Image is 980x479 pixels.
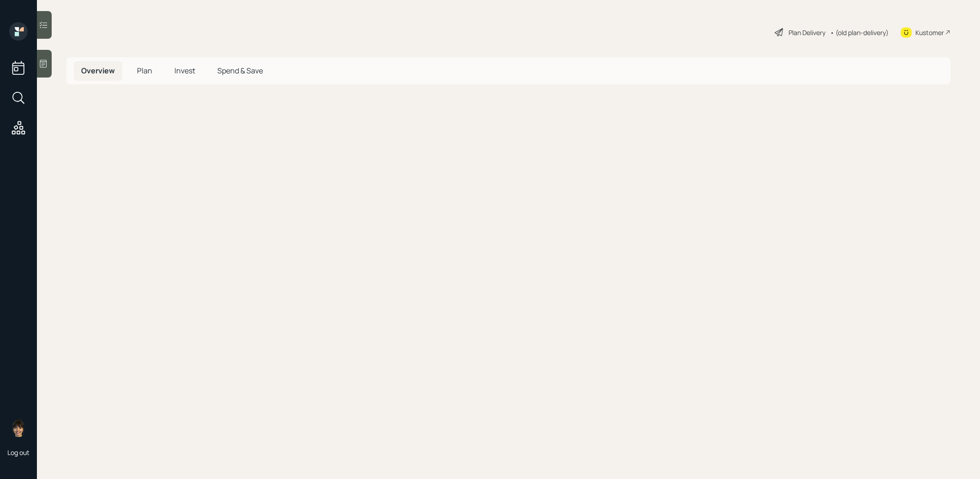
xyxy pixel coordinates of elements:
[789,28,825,37] div: Plan Delivery
[174,66,195,76] span: Invest
[830,28,889,37] div: • (old plan-delivery)
[137,66,152,76] span: Plan
[7,448,30,457] div: Log out
[217,66,263,76] span: Spend & Save
[915,28,944,37] div: Kustomer
[81,66,115,76] span: Overview
[9,419,28,437] img: treva-nostdahl-headshot.png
